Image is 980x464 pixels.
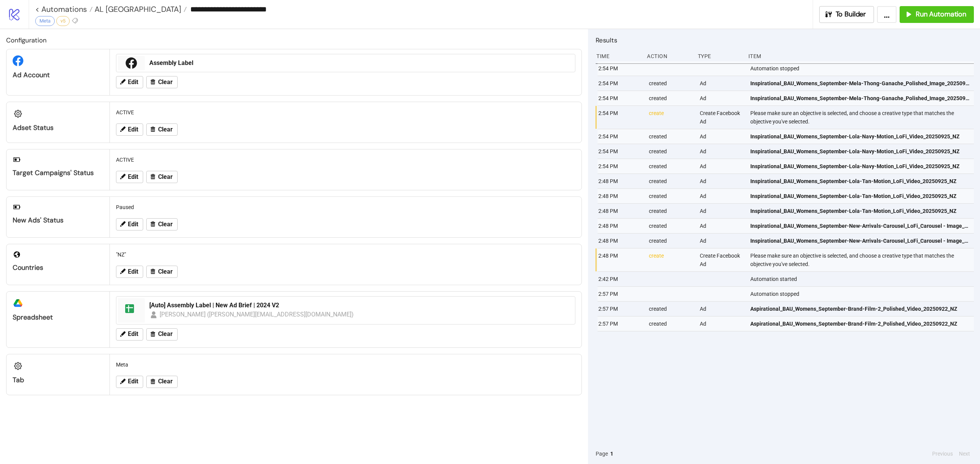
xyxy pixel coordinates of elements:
[699,219,744,233] div: Ad
[146,76,178,88] button: Clear
[128,378,138,385] span: Edit
[146,266,178,278] button: Clear
[750,79,970,88] span: Inspirational_BAU_Womens_September-Mela-Thong-Ganache_Polished_Image_20250925_NZ
[128,126,138,133] span: Edit
[113,247,578,262] div: "NZ"
[699,144,744,159] div: Ad
[646,49,691,63] div: Action
[116,171,143,183] button: Edit
[13,376,103,385] div: Tab
[750,222,970,230] span: Inspirational_BAU_Womens_September-New-Arrivals-Carousel_LoFi_Carousel - Image_20250925_NZ
[35,16,55,26] div: Meta
[116,376,143,388] button: Edit
[146,171,178,183] button: Clear
[750,305,957,313] span: Aspirational_BAU_Womens_September-Brand-Film-2_Polished_Video_20250922_NZ
[598,287,643,301] div: 2:57 PM
[750,132,960,141] span: Inspirational_BAU_Womens_September-Lola-Navy-Motion_LoFi_Video_20250925_NZ
[750,61,976,76] div: Automation stopped
[648,174,693,188] div: created
[750,147,960,156] span: Inspirational_BAU_Womens_September-Lola-Navy-Motion_LoFi_Video_20250925_NZ
[116,218,143,230] button: Edit
[598,219,643,233] div: 2:48 PM
[116,123,143,136] button: Edit
[146,328,178,341] button: Clear
[13,71,103,79] div: Ad Account
[648,159,693,174] div: created
[699,106,744,129] div: Create Facebook Ad
[750,287,976,301] div: Automation stopped
[750,106,976,129] div: Please make sure an objective is selected, and choose a creative type that matches the objective ...
[598,204,643,218] div: 2:48 PM
[598,61,643,76] div: 2:54 PM
[750,129,970,144] a: Inspirational_BAU_Womens_September-Lola-Navy-Motion_LoFi_Video_20250925_NZ
[128,221,138,228] span: Edit
[598,144,643,159] div: 2:54 PM
[598,316,643,331] div: 2:57 PM
[699,91,744,105] div: Ad
[750,316,970,331] a: Aspirational_BAU_Womens_September-Brand-Film-2_Polished_Video_20250922_NZ
[93,5,187,13] a: AL [GEOGRAPHIC_DATA]
[699,159,744,174] div: Ad
[930,449,955,458] button: Previous
[648,129,693,144] div: created
[648,76,693,91] div: created
[149,301,570,310] div: [Auto] Assembly Label | New Ad Brief | 2024 V2
[750,320,957,328] span: Aspirational_BAU_Womens_September-Brand-Film-2_Polished_Video_20250922_NZ
[750,234,970,248] a: Inspirational_BAU_Womens_September-New-Arrivals-Carousel_LoFi_Carousel - Image_20250925_NZ
[648,144,693,159] div: created
[819,6,874,23] button: To Builder
[35,5,93,13] a: < Automations
[158,331,173,337] span: Clear
[596,49,641,63] div: Time
[116,328,143,341] button: Edit
[648,302,693,316] div: created
[13,263,103,272] div: Countries
[113,153,578,167] div: ACTIVE
[699,76,744,91] div: Ad
[699,302,744,316] div: Ad
[93,4,181,14] span: AL [GEOGRAPHIC_DATA]
[750,192,957,200] span: Inspirational_BAU_Womens_September-Lola-Tan-Motion_LoFi_Video_20250925_NZ
[56,16,70,26] div: v5
[158,126,173,133] span: Clear
[596,449,608,458] span: Page
[750,144,970,159] a: Inspirational_BAU_Womens_September-Lola-Navy-Motion_LoFi_Video_20250925_NZ
[648,91,693,105] div: created
[699,248,744,271] div: Create Facebook Ad
[750,91,970,105] a: Inspirational_BAU_Womens_September-Mela-Thong-Ganache_Polished_Image_20250925_NZ
[750,162,960,170] span: Inspirational_BAU_Womens_September-Lola-Navy-Motion_LoFi_Video_20250925_NZ
[158,268,173,275] span: Clear
[748,49,974,63] div: Item
[750,174,970,188] a: Inspirational_BAU_Womens_September-Lola-Tan-Motion_LoFi_Video_20250925_NZ
[750,159,970,174] a: Inspirational_BAU_Womens_September-Lola-Navy-Motion_LoFi_Video_20250925_NZ
[13,123,103,132] div: Adset Status
[750,177,957,185] span: Inspirational_BAU_Womens_September-Lola-Tan-Motion_LoFi_Video_20250925_NZ
[146,376,178,388] button: Clear
[128,331,138,337] span: Edit
[158,174,173,180] span: Clear
[957,449,972,458] button: Next
[598,189,643,203] div: 2:48 PM
[158,221,173,228] span: Clear
[750,76,970,91] a: Inspirational_BAU_Womens_September-Mela-Thong-Ganache_Polished_Image_20250925_NZ
[648,204,693,218] div: created
[648,248,693,271] div: create
[648,106,693,129] div: create
[648,316,693,331] div: created
[598,106,643,129] div: 2:54 PM
[598,76,643,91] div: 2:54 PM
[750,248,976,271] div: Please make sure an objective is selected, and choose a creative type that matches the objective ...
[158,378,173,385] span: Clear
[146,123,178,136] button: Clear
[13,169,103,177] div: Target Campaigns' Status
[13,216,103,225] div: New Ads' Status
[877,6,897,23] button: ...
[116,76,143,88] button: Edit
[160,310,354,319] div: [PERSON_NAME] ([PERSON_NAME][EMAIL_ADDRESS][DOMAIN_NAME])
[697,49,742,63] div: Type
[6,35,582,45] h2: Configuration
[699,316,744,331] div: Ad
[750,237,970,245] span: Inspirational_BAU_Womens_September-New-Arrivals-Carousel_LoFi_Carousel - Image_20250925_NZ
[750,189,970,203] a: Inspirational_BAU_Womens_September-Lola-Tan-Motion_LoFi_Video_20250925_NZ
[598,272,643,286] div: 2:42 PM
